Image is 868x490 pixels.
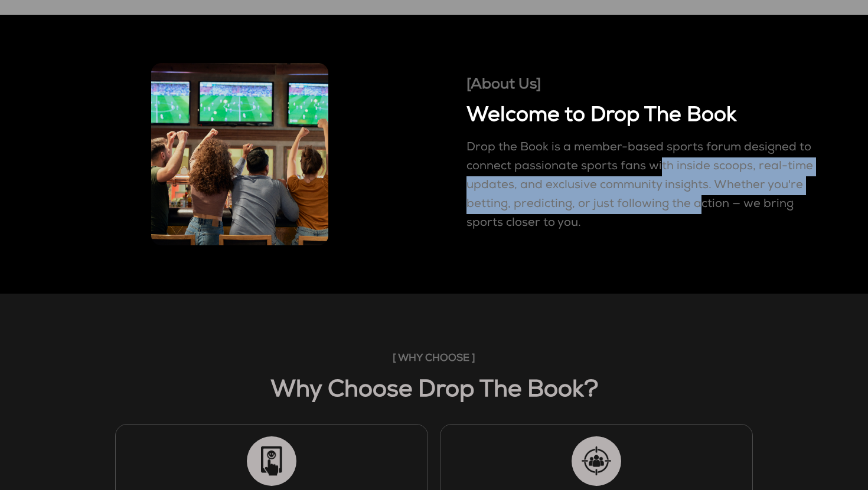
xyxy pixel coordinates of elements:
img: About Drop the Book [151,63,328,245]
h2: Welcome to Drop The Book [466,104,821,129]
p: Drop the Book is a member-based sports forum designed to connect passionate sports fans with insi... [466,139,821,233]
img: home_choose_2.png [582,446,611,476]
h4: [About Us] [466,76,821,94]
img: home_choose_1.png [261,446,282,476]
h4: [ WHY CHOOSE ] [109,353,759,365]
h2: Why Choose Drop The Book? [109,377,759,406]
